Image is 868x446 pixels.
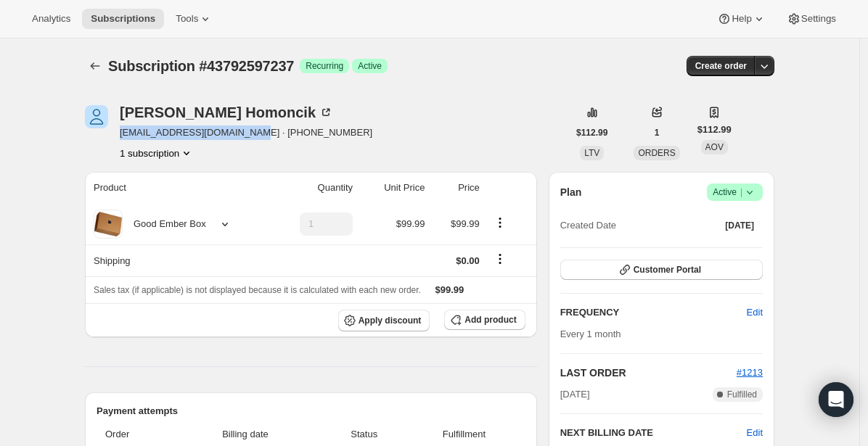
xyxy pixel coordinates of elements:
span: Active [713,185,757,199]
h2: NEXT BILLING DATE [560,426,747,440]
span: Apply discount [359,315,422,326]
span: Tools [176,13,198,25]
th: Quantity [267,172,357,204]
span: ORDERS [638,148,675,158]
span: Every 1 month [560,329,621,339]
h2: Payment attempts [97,404,525,418]
span: Analytics [32,13,70,25]
th: Product [85,172,267,204]
span: Status [325,427,403,442]
h2: LAST ORDER [560,366,737,380]
button: $112.99 [568,123,616,143]
a: #1213 [737,367,763,378]
span: Settings [801,13,836,25]
span: LTV [584,148,599,158]
button: Apply discount [338,310,430,331]
span: | [740,186,742,198]
span: $0.00 [456,255,480,266]
img: product img [94,210,123,239]
div: [PERSON_NAME] Homoncik [120,105,333,120]
button: Help [708,9,774,29]
h2: Plan [560,185,582,199]
div: Good Ember Box [123,217,206,231]
button: Shipping actions [488,251,512,267]
button: Analytics [23,9,79,29]
span: Billing date [174,427,317,442]
th: Unit Price [357,172,429,204]
button: Edit [738,301,771,324]
button: Product actions [488,215,512,231]
span: [DATE] [560,387,590,402]
button: Product actions [120,146,194,160]
span: Nikki Homoncik [85,105,108,128]
th: Price [430,172,484,204]
button: Subscriptions [82,9,164,29]
span: $99.99 [435,284,464,295]
button: Subscriptions [85,56,105,76]
span: Recurring [306,60,343,72]
span: Create order [695,60,747,72]
span: Help [732,13,751,25]
button: Settings [778,9,845,29]
button: Create order [687,56,756,76]
div: Open Intercom Messenger [819,382,853,417]
h2: FREQUENCY [560,305,747,320]
span: Subscription #43792597237 [108,58,294,74]
span: Sales tax (if applicable) is not displayed because it is calculated with each new order. [94,285,421,295]
span: AOV [705,142,724,152]
button: Add product [444,310,525,330]
span: $99.99 [396,218,425,229]
button: #1213 [737,366,763,380]
button: Edit [747,426,763,440]
button: [DATE] [716,215,763,236]
span: Active [358,60,382,72]
span: 1 [655,127,660,139]
span: [DATE] [725,220,754,231]
button: Tools [167,9,221,29]
span: Edit [747,305,763,320]
span: Add product [464,314,516,326]
button: Customer Portal [560,260,763,280]
span: Fulfilled [727,389,757,400]
span: Subscriptions [91,13,155,25]
span: $112.99 [697,123,732,137]
span: Created Date [560,218,616,233]
span: $112.99 [576,127,607,139]
button: 1 [646,123,668,143]
th: Shipping [85,244,267,276]
span: Customer Portal [634,264,701,276]
span: Fulfillment [412,427,516,442]
span: [EMAIL_ADDRESS][DOMAIN_NAME] · [PHONE_NUMBER] [120,125,372,140]
span: $99.99 [451,218,480,229]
